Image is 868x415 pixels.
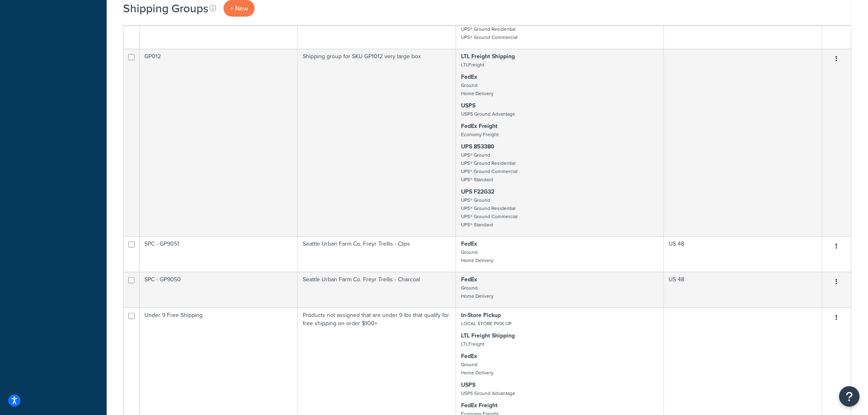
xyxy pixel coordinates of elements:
[461,122,498,130] strong: FedEx Freight
[461,381,475,389] strong: USPS
[139,236,298,272] td: SPC - GP9051
[839,386,860,407] button: Open Resource Center
[461,340,484,348] small: LTLFreight
[461,61,484,68] small: LTLFreight
[461,249,493,264] small: Ground Home Delivery
[461,82,493,97] small: Ground Home Delivery
[461,401,498,410] strong: FedEx Freight
[298,49,456,236] td: Shipping group for SKU GP1012 very large box
[461,331,515,340] strong: LTL Freight Shipping
[461,239,477,248] strong: FedEx
[461,390,515,397] small: USPS Ground Advantage
[123,0,208,16] h1: Shipping Groups
[461,73,477,81] strong: FedEx
[461,284,493,300] small: Ground Home Delivery
[461,275,477,284] strong: FedEx
[461,142,494,151] strong: UPS 853380
[461,131,498,138] small: Economy Freight
[230,4,248,13] span: + New
[461,151,518,183] small: UPS® Ground UPS® Ground Residential UPS® Ground Commercial UPS® Standard
[461,187,494,196] strong: UPS F22G32
[461,352,477,360] strong: FedEx
[664,272,822,308] td: US 48
[461,101,475,110] strong: USPS
[139,272,298,308] td: SPC - GP9050
[461,110,515,118] small: USPS Ground Advantage
[298,236,456,272] td: Seattle Urban Farm Co. Freyr Trellis - Clips
[664,236,822,272] td: US 48
[461,361,493,376] small: Ground Home Delivery
[461,320,512,327] small: LOCAL STORE PICK UP
[461,196,518,228] small: UPS® Ground UPS® Ground Residential UPS® Ground Commercial UPS® Standard
[461,311,501,319] strong: In-Store Pickup
[139,49,298,236] td: GP012
[461,52,515,61] strong: LTL Freight Shipping
[298,272,456,308] td: Seattle Urban Farm Co. Freyr Trellis - Charcoal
